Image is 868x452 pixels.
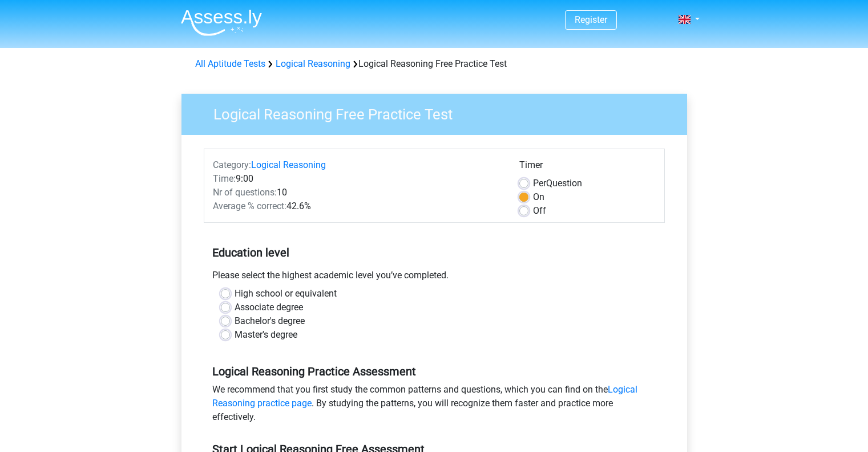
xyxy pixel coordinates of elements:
[235,328,297,342] label: Master's degree
[213,173,236,184] span: Time:
[235,287,337,301] label: High school or equivalent
[213,201,286,211] span: Average % correct:
[212,365,656,378] h5: Logical Reasoning Practice Assessment
[533,204,546,218] label: Off
[533,190,544,204] label: On
[204,199,511,213] div: 42.6%
[519,158,656,177] div: Timer
[213,159,251,170] span: Category:
[212,241,656,264] h5: Education level
[204,269,665,287] div: Please select the highest academic level you’ve completed.
[181,9,262,36] img: Assessly
[533,177,582,190] label: Question
[213,187,277,198] span: Nr of questions:
[235,314,305,328] label: Bachelor's degree
[575,14,607,25] a: Register
[204,383,665,429] div: We recommend that you first study the common patterns and questions, which you can find on the . ...
[533,178,546,189] span: Per
[204,172,511,186] div: 9:00
[195,58,265,69] a: All Aptitude Tests
[251,159,326,170] a: Logical Reasoning
[204,186,511,199] div: 10
[191,57,678,71] div: Logical Reasoning Free Practice Test
[200,101,679,123] h3: Logical Reasoning Free Practice Test
[235,301,303,314] label: Associate degree
[276,58,350,69] a: Logical Reasoning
